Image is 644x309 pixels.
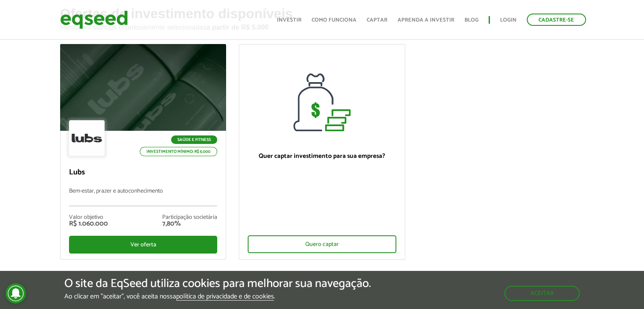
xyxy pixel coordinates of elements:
a: Cadastre-se [527,14,586,26]
a: Como funciona [312,17,357,23]
h5: O site da EqSeed utiliza cookies para melhorar sua navegação. [64,277,371,290]
a: Investir [277,17,301,23]
div: Quero captar [248,235,396,253]
a: política de privacidade e de cookies [176,293,274,301]
div: Ver oferta [69,236,218,254]
a: Captar [367,17,387,23]
a: Login [500,17,517,23]
div: Valor objetivo [69,215,108,221]
p: Lubs [69,168,218,177]
a: Quer captar investimento para sua empresa? Quero captar [239,44,405,260]
p: Saúde e Fitness [171,135,217,144]
div: R$ 1.060.000 [69,221,108,227]
img: EqSeed [60,8,128,31]
p: Ao clicar em "aceitar", você aceita nossa . [64,292,371,301]
div: 7,80% [162,221,217,227]
p: Bem-estar, prazer e autoconhecimento [69,188,218,206]
p: Quer captar investimento para sua empresa? [248,152,396,160]
button: Aceitar [504,286,580,301]
a: Saúde e Fitness Investimento mínimo: R$ 5.000 Lubs Bem-estar, prazer e autoconhecimento Valor obj... [60,44,227,259]
p: Investimento mínimo: R$ 5.000 [140,147,217,156]
a: Aprenda a investir [398,17,454,23]
a: Blog [464,17,478,23]
div: Participação societária [162,215,217,221]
